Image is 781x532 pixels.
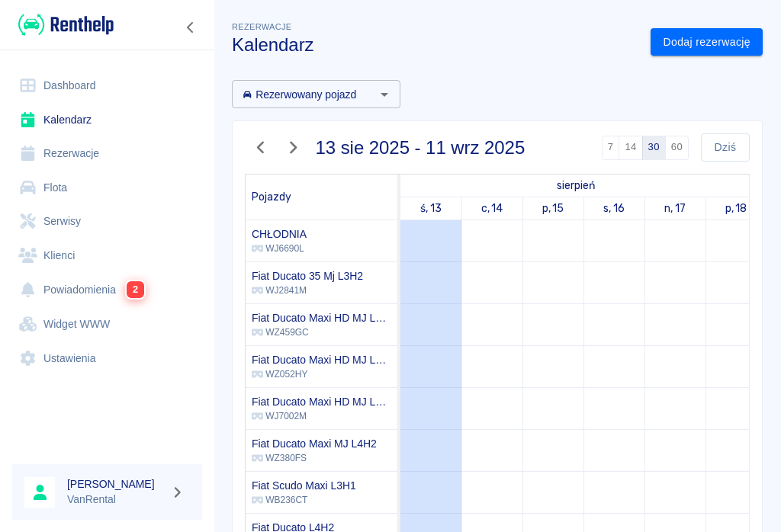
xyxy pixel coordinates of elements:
[12,69,202,103] a: Dashboard
[12,103,202,137] a: Kalendarz
[12,341,202,376] a: Ustawienia
[722,197,751,220] a: 18 sierpnia 2025
[252,284,363,297] p: WJ2841M
[416,197,445,220] a: 13 sierpnia 2025
[252,310,391,325] h6: Fiat Ducato Maxi HD MJ L4H2
[701,133,750,162] button: Dziś
[252,493,356,507] p: WB236CT
[252,191,291,204] span: Pojazdy
[619,136,642,160] button: 14 dni
[252,394,391,409] h6: Fiat Ducato Maxi HD MJ L4H2
[12,204,202,239] a: Serwisy
[252,367,391,381] p: WZ052HY
[232,22,291,31] span: Rezerwacje
[252,478,356,493] h6: Fiat Scudo Maxi L3H1
[651,28,763,56] a: Dodaj rezerwację
[67,492,165,508] p: VanRental
[602,136,620,160] button: 7 dni
[642,136,666,160] button: 30 dni
[599,197,628,220] a: 16 sierpnia 2025
[553,175,599,197] a: 13 sierpnia 2025
[12,239,202,273] a: Klienci
[12,272,202,307] a: Powiadomienia2
[232,34,638,56] h3: Kalendarz
[12,12,114,37] a: Renthelp logo
[252,409,391,423] p: WJ7002M
[12,307,202,341] a: Widget WWW
[374,84,395,105] button: Otwórz
[126,280,144,298] span: 2
[179,18,202,37] button: Zwiń nawigację
[252,242,307,255] p: WJ6690L
[236,85,371,104] input: Wyszukaj i wybierz pojazdy...
[252,352,391,367] h6: Fiat Ducato Maxi HD MJ L4H2
[12,171,202,205] a: Flota
[477,197,507,220] a: 14 sierpnia 2025
[67,476,165,492] h6: [PERSON_NAME]
[538,197,568,220] a: 15 sierpnia 2025
[18,12,114,37] img: Renthelp logo
[252,226,307,242] h6: CHŁODNIA
[252,268,363,284] h6: Fiat Ducato 35 Mj L3H2
[252,451,377,465] p: WZ380FS
[12,136,202,171] a: Rezerwacje
[316,137,525,159] h3: 13 sie 2025 - 11 wrz 2025
[252,436,377,451] h6: Fiat Ducato Maxi MJ L4H2
[252,325,391,339] p: WZ459GC
[665,136,689,160] button: 60 dni
[660,197,689,220] a: 17 sierpnia 2025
